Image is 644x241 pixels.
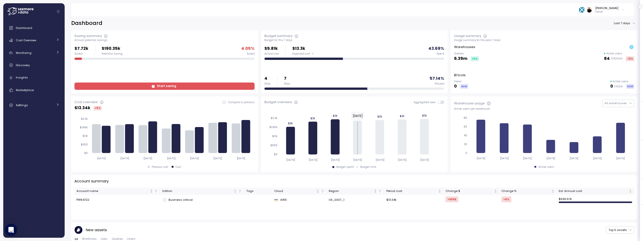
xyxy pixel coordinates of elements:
[430,75,444,82] p: 57.14 %
[377,115,382,118] tspan: $2k
[16,103,28,107] span: Settings
[97,157,106,160] tspan: [DATE]
[79,126,88,129] tspan: $1.65k
[500,157,509,160] tspan: [DATE]
[605,101,627,105] span: All warehouses
[5,60,63,70] a: Discovery
[74,83,255,90] a: Start saving
[5,73,63,83] a: Insights
[120,157,129,160] tspan: [DATE]
[269,126,277,129] tspan: $1.65k
[127,237,135,240] span: Users
[428,45,444,52] p: 43.69 %
[386,189,437,193] div: Period cost
[74,33,102,38] div: Saving summary
[82,134,88,138] tspan: $1.1k
[454,107,634,111] div: Active users per warehouse
[551,189,555,193] div: Not sorted
[464,143,467,146] tspan: 20
[82,237,97,240] span: Worfklows
[214,157,222,160] tspan: [DATE]
[152,165,168,169] div: Previous cost
[16,63,30,67] span: Discovery
[579,7,584,12] img: 68bfcb35cd6837274e8268f7.PNG
[264,82,271,86] div: Days
[595,10,618,14] p: Owner
[71,20,102,27] h2: Dashboard
[74,178,109,184] p: Account summary
[444,188,500,195] th: Change $Not sorted
[228,101,255,104] p: Compare to previous
[454,52,479,55] p: Queries
[286,158,295,162] tspan: [DATE]
[477,157,486,160] tspan: [DATE]
[102,52,123,56] div: Potential saving
[454,33,481,38] div: Usage summary
[454,45,475,50] p: Warehouses
[264,33,293,38] div: Budget summary
[247,52,255,56] div: Saved
[176,165,181,169] div: Cost
[316,189,319,193] div: Not sorted
[617,157,626,160] tspan: [DATE]
[274,189,315,193] div: Cloud
[331,158,340,162] tspan: [DATE]
[327,195,384,205] td: US_EAST_1
[246,189,270,193] div: Tags
[414,101,438,104] span: Aggregated view
[160,188,244,195] th: EditionNot sorted
[274,153,277,156] tspan: $0
[5,85,63,95] a: Marketplace
[538,165,554,169] div: Active users
[499,188,556,195] th: Change %Not sorted
[464,134,467,137] tspan: 40
[5,35,63,45] a: Cost Overview
[264,45,279,52] p: $5.81k
[74,38,255,42] div: Annual potential savings
[271,116,277,120] tspan: $2.2k
[163,189,233,193] div: Edition
[454,80,468,83] p: Views
[272,188,327,195] th: CloudNot sorted
[292,52,310,56] span: Expected cost
[74,195,160,205] td: PW54722
[471,56,479,61] div: +5 %
[270,144,277,147] tspan: $550
[611,57,623,60] p: / 292 total
[454,101,485,106] div: Warehouse usage
[74,52,88,56] div: Saved
[613,80,628,83] p: Active users
[144,157,152,160] tspan: [DATE]
[626,84,634,89] div: NEW
[102,45,123,52] p: $190.35k
[16,26,32,30] span: Dashboard
[454,38,634,42] div: Usage summary for the past 7 days
[190,157,199,160] tspan: [DATE]
[101,237,107,240] span: Jobs
[74,45,88,52] p: $7.72k
[272,135,277,138] tspan: $1.1k
[399,114,404,118] tspan: $2k
[420,158,429,162] tspan: [DATE]
[606,52,622,55] p: Active users
[604,55,610,62] p: 84
[237,157,246,160] tspan: [DATE]
[264,100,292,105] div: Budget overview
[264,75,271,82] p: 4
[595,6,618,10] div: [PERSON_NAME]
[74,100,98,105] div: Cost overview
[84,151,88,155] tspan: $0
[384,195,444,205] td: $13.34k
[547,157,555,160] tspan: [DATE]
[5,48,63,58] a: Monitoring
[614,20,637,27] button: Last 7 days
[74,188,160,195] th: Account nameNot sorted
[375,158,384,162] tspan: [DATE]
[398,158,407,162] tspan: [DATE]
[559,189,628,193] div: Est. Annual cost
[310,116,315,120] tspan: $2k
[150,189,153,193] div: Not sorted
[606,226,634,234] button: Top 5 assets
[284,75,290,82] p: 7
[241,45,255,52] p: 4.05 %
